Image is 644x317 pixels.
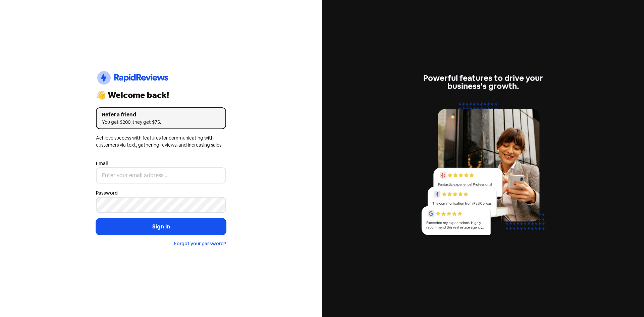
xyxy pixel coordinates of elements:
[102,119,220,126] div: You get $200, they get $75.
[96,167,226,183] input: Enter your email address...
[96,190,118,197] label: Password
[96,160,108,167] label: Email
[96,135,226,149] div: Achieve success with features for communicating with customers via text, gathering reviews, and i...
[102,111,220,119] div: Refer a friend
[174,241,226,247] a: Forgot your password?
[418,98,548,243] img: reviews
[96,218,226,235] button: Sign in
[418,74,548,90] div: Powerful features to drive your business's growth.
[96,91,226,99] div: 👋 Welcome back!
